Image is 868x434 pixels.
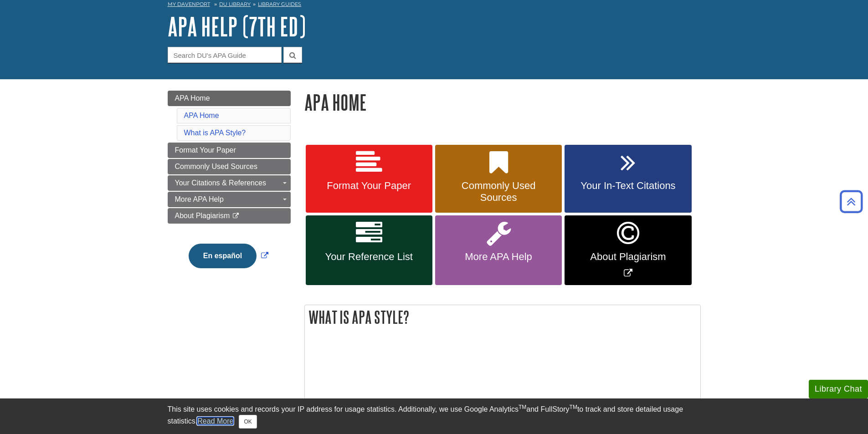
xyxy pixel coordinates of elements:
[168,404,701,429] div: This site uses cookies and records your IP address for usage statistics. Additionally, we use Goo...
[571,180,684,192] span: Your In-Text Citations
[442,251,555,263] span: More APA Help
[184,129,246,137] a: What is APA Style?
[435,215,562,285] a: More APA Help
[565,145,691,213] a: Your In-Text Citations
[175,163,257,170] span: Commonly Used Sources
[168,47,282,63] input: Search DU's APA Guide
[313,251,426,263] span: Your Reference List
[175,195,224,203] span: More APA Help
[184,112,219,119] a: APA Home
[219,1,251,7] a: DU Library
[168,175,291,191] a: Your Citations & References
[305,305,700,329] h2: What is APA Style?
[565,215,691,285] a: Link opens in new window
[809,380,868,398] button: Library Chat
[168,159,291,174] a: Commonly Used Sources
[175,94,210,102] span: APA Home
[186,252,271,260] a: Link opens in new window
[239,415,257,429] button: Close
[189,244,257,268] button: En español
[570,404,577,410] sup: TM
[519,404,526,410] sup: TM
[168,91,291,106] a: APA Home
[435,145,562,213] a: Commonly Used Sources
[168,143,291,158] a: Format Your Paper
[306,145,432,213] a: Format Your Paper
[442,180,555,204] span: Commonly Used Sources
[571,251,684,263] span: About Plagiarism
[306,215,432,285] a: Your Reference List
[197,417,233,425] a: Read More
[168,91,291,284] div: Guide Page Menu
[175,146,236,154] span: Format Your Paper
[175,179,266,187] span: Your Citations & References
[258,1,301,7] a: Library Guides
[313,180,426,192] span: Format Your Paper
[168,192,291,207] a: More APA Help
[837,195,866,208] a: Back to Top
[168,208,291,224] a: About Plagiarism
[168,12,306,41] a: APA Help (7th Ed)
[168,0,210,8] a: My Davenport
[304,91,701,114] h1: APA Home
[232,213,240,219] i: This link opens in a new window
[175,212,230,220] span: About Plagiarism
